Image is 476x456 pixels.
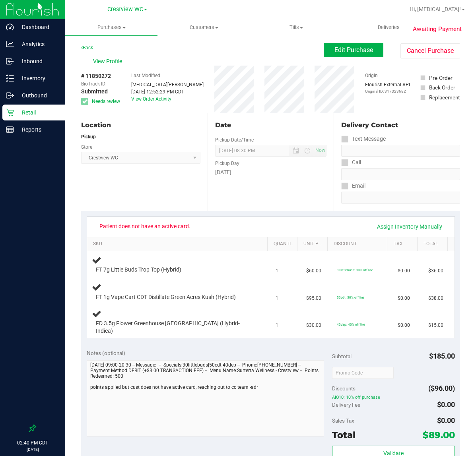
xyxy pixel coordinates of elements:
span: AIQ10: 10% off purchase [332,395,455,400]
span: Delivery Fee [332,402,360,408]
inline-svg: Outbound [6,91,14,99]
a: Tax [394,241,414,247]
a: View Order Activity [131,96,171,102]
a: Unit Price [303,241,324,247]
span: Total [332,429,356,440]
a: Discount [334,241,384,247]
p: Original ID: 317323682 [365,88,410,94]
p: Analytics [14,39,62,49]
label: Call [341,157,361,168]
span: $0.00 [437,416,455,425]
p: 02:40 PM CDT [4,439,62,446]
span: Subtotal [332,353,352,359]
span: Discounts [332,381,356,396]
span: View Profile [93,57,125,66]
label: Text Message [341,133,386,145]
span: Tills [251,24,342,31]
span: 1 [276,295,278,302]
inline-svg: Inbound [6,57,14,65]
a: Back [81,45,93,50]
p: Dashboard [14,22,62,32]
span: $36.00 [428,267,443,275]
iframe: Resource center [8,392,32,416]
span: 1 [276,322,278,329]
strong: Pickup [81,134,96,140]
a: Tills [250,19,342,36]
label: Pin the sidebar to full width on large screens [29,424,37,432]
span: $60.00 [306,267,321,275]
span: 40dep: 40% off line [337,322,365,326]
inline-svg: Retail [6,109,14,116]
button: Cancel Purchase [400,43,460,58]
label: Pickup Date/Time [215,136,254,144]
label: Email [341,180,365,192]
div: Date [215,120,327,130]
inline-svg: Inventory [6,74,14,82]
label: Pickup Day [215,160,239,167]
inline-svg: Analytics [6,40,14,48]
span: ($96.00) [428,384,455,392]
span: $95.00 [306,295,321,302]
span: Edit Purchase [334,46,373,54]
input: Promo Code [332,367,394,379]
span: FD 3.5g Flower Greenhouse [GEOGRAPHIC_DATA] (Hybrid-Indica) [96,320,253,335]
div: Replacement [429,93,460,101]
span: $0.00 [398,267,410,275]
inline-svg: Reports [6,126,14,134]
div: Location [81,120,200,130]
span: Purchases [65,24,157,31]
div: [DATE] [215,168,327,177]
span: FT 7g Little Buds Trop Top (Hybrid) [96,266,181,274]
div: [DATE] 12:52:29 PM CDT [131,88,204,95]
span: # 11850272 [81,72,111,80]
span: Submitted [81,87,108,96]
p: [DATE] [4,446,62,452]
div: Delivery Contact [341,120,460,130]
span: $38.00 [428,295,443,302]
span: $89.00 [423,429,455,440]
span: $15.00 [428,322,443,329]
p: Inventory [14,74,62,83]
a: Total [424,241,444,247]
div: Pre-Order [429,74,453,82]
span: $185.00 [429,352,455,360]
p: Reports [14,125,62,134]
span: - [109,80,110,87]
a: Assign Inventory Manually [372,220,447,233]
span: Customers [158,24,249,31]
span: $30.00 [306,322,321,329]
span: Needs review [92,98,120,105]
a: SKU [93,241,264,247]
span: $0.00 [398,295,410,302]
input: Format: (999) 999-9999 [341,168,460,180]
a: Purchases [65,19,157,36]
span: Deliveries [367,24,410,31]
input: Format: (999) 999-9999 [341,145,460,157]
span: Notes (optional) [87,350,125,356]
a: Deliveries [342,19,435,36]
label: Origin [365,72,378,79]
label: Store [81,144,92,151]
span: 30littlebuds: 30% off line [337,268,373,272]
a: Customers [157,19,250,36]
span: Patient does not have an active card. [94,220,196,233]
span: BioTrack ID: [81,80,107,87]
span: $0.00 [398,322,410,329]
span: Sales Tax [332,417,354,424]
span: 1 [276,267,278,275]
div: [MEDICAL_DATA][PERSON_NAME] [131,81,204,88]
inline-svg: Dashboard [6,23,14,31]
p: Outbound [14,91,62,100]
a: Quantity [274,241,294,247]
button: Edit Purchase [324,43,383,57]
span: Crestview WC [107,6,143,13]
span: Hi, [MEDICAL_DATA]! [410,6,461,12]
p: Retail [14,108,62,117]
span: 50cdt: 50% off line [337,295,364,299]
div: Back Order [429,83,455,91]
span: $0.00 [437,400,455,409]
div: Flourish External API [365,81,410,94]
span: Awaiting Payment [413,25,462,34]
p: Inbound [14,56,62,66]
label: Last Modified [131,72,160,79]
